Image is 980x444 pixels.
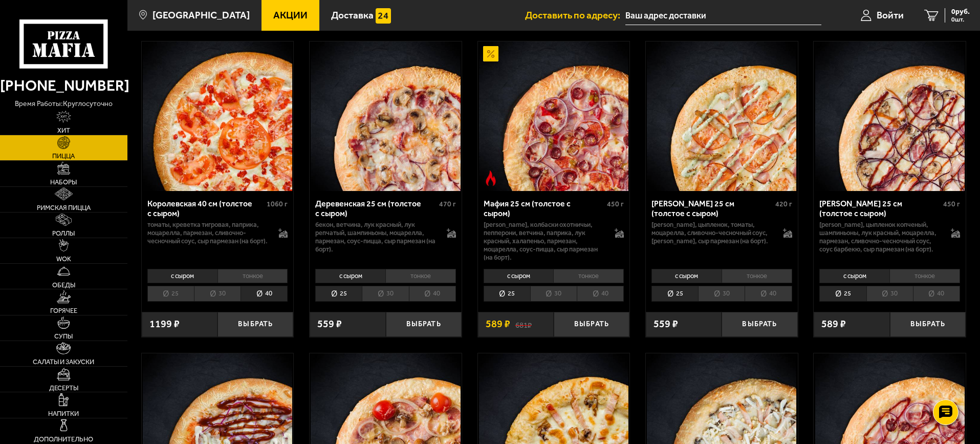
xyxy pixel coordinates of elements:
[317,319,342,329] span: 559 ₽
[722,269,792,283] li: тонкое
[331,10,374,20] span: Доставка
[819,286,866,302] li: 25
[625,6,821,25] input: Ваш адрес доставки
[654,319,678,329] span: 559 ₽
[943,200,960,208] span: 450 г
[651,221,773,245] p: [PERSON_NAME], цыпленок, томаты, моцарелла, сливочно-чесночный соус, [PERSON_NAME], сыр пармезан ...
[50,307,77,314] span: Горячее
[866,286,913,302] li: 30
[913,286,960,302] li: 40
[315,286,362,302] li: 25
[890,312,966,337] button: Выбрать
[951,8,970,15] span: 0 руб.
[486,319,510,329] span: 589 ₽
[698,286,745,302] li: 30
[54,333,73,340] span: Супы
[651,199,773,218] div: [PERSON_NAME] 25 см (толстое с сыром)
[409,286,456,302] li: 40
[651,286,698,302] li: 25
[50,179,77,185] span: Наборы
[484,286,530,302] li: 25
[33,358,94,365] span: Салаты и закуски
[607,200,624,208] span: 450 г
[56,256,71,262] span: WOK
[478,41,630,191] a: АкционныйОстрое блюдоМафия 25 см (толстое с сыром)
[153,10,250,20] span: [GEOGRAPHIC_DATA]
[376,8,391,24] img: 15daf4d41897b9f0e9f617042186c801.svg
[149,319,180,329] span: 1199 ₽
[267,200,288,208] span: 1060 г
[647,41,796,191] img: Чикен Ранч 25 см (толстое с сыром)
[439,200,456,208] span: 470 г
[889,269,960,283] li: тонкое
[815,41,965,191] img: Чикен Барбекю 25 см (толстое с сыром)
[311,41,460,191] img: Деревенская 25 см (толстое с сыром)
[821,319,846,329] span: 589 ₽
[484,199,605,218] div: Мафия 25 см (толстое с сыром)
[362,286,408,302] li: 30
[52,282,75,288] span: Обеды
[57,127,70,134] span: Хит
[147,286,194,302] li: 25
[310,41,462,191] a: Деревенская 25 см (толстое с сыром)
[554,312,629,337] button: Выбрать
[525,10,625,20] span: Доставить по адресу:
[241,286,288,302] li: 40
[34,436,93,442] span: Дополнительно
[479,41,628,191] img: Мафия 25 см (толстое с сыром)
[483,171,498,186] img: Острое блюдо
[385,269,456,283] li: тонкое
[49,385,78,391] span: Десерты
[273,10,308,20] span: Акции
[315,199,437,218] div: Деревенская 25 см (толстое с сыром)
[386,312,462,337] button: Выбрать
[37,204,91,211] span: Римская пицца
[147,269,217,283] li: с сыром
[515,319,532,329] s: 681 ₽
[147,221,269,245] p: томаты, креветка тигровая, паприка, моцарелла, пармезан, сливочно-чесночный соус, сыр пармезан (н...
[194,286,241,302] li: 30
[483,46,498,61] img: Акционный
[814,41,966,191] a: Чикен Барбекю 25 см (толстое с сыром)
[484,269,554,283] li: с сыром
[951,16,970,23] span: 0 шт.
[52,230,75,237] span: Роллы
[484,221,605,262] p: [PERSON_NAME], колбаски охотничьи, пепперони, ветчина, паприка, лук красный, халапеньо, пармезан,...
[819,269,889,283] li: с сыром
[530,286,577,302] li: 30
[577,286,624,302] li: 40
[147,199,265,218] div: Королевская 40 см (толстое с сыром)
[819,199,941,218] div: [PERSON_NAME] 25 см (толстое с сыром)
[819,221,941,253] p: [PERSON_NAME], цыпленок копченый, шампиньоны, лук красный, моцарелла, пармезан, сливочно-чесночны...
[52,153,75,159] span: Пицца
[48,410,79,417] span: Напитки
[745,286,792,302] li: 40
[877,10,904,20] span: Войти
[553,269,624,283] li: тонкое
[646,41,798,191] a: Чикен Ранч 25 см (толстое с сыром)
[775,200,792,208] span: 420 г
[315,221,437,253] p: бекон, ветчина, лук красный, лук репчатый, шампиньоны, моцарелла, пармезан, соус-пицца, сыр парме...
[142,41,294,191] a: Королевская 40 см (толстое с сыром)
[143,41,292,191] img: Королевская 40 см (толстое с сыром)
[315,269,385,283] li: с сыром
[722,312,797,337] button: Выбрать
[651,269,722,283] li: с сыром
[217,312,293,337] button: Выбрать
[217,269,288,283] li: тонкое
